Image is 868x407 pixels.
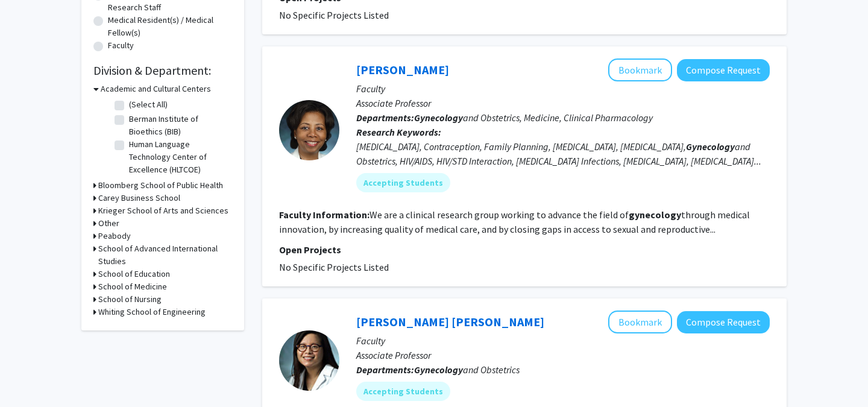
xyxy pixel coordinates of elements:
span: No Specific Projects Listed [279,9,389,21]
p: Open Projects [279,242,770,257]
b: Departments: [356,364,414,376]
h3: School of Medicine [98,280,167,293]
h3: Peabody [98,230,131,242]
h3: Krieger School of Arts and Sciences [98,204,228,217]
b: Gynecology [414,364,463,376]
b: gynecology [629,209,681,221]
button: Add Jenell Coleman to Bookmarks [608,58,672,81]
button: Compose Request to Chi Chiung Grace Chen [677,311,770,333]
b: Departments: [356,112,414,124]
label: (Select All) [129,98,168,111]
button: Add Chi Chiung Grace Chen to Bookmarks [608,311,672,333]
fg-read-more: We are a clinical research group working to advance the field of through medical innovation, by i... [279,209,750,235]
p: Faculty [356,81,770,96]
mat-chip: Accepting Students [356,382,450,401]
h3: School of Advanced International Studies [98,242,232,268]
p: Associate Professor [356,348,770,362]
h3: School of Nursing [98,293,162,306]
span: and Obstetrics, Medicine, Clinical Pharmacology [414,112,653,124]
p: Associate Professor [356,96,770,110]
h3: Other [98,217,119,230]
h3: School of Education [98,268,170,280]
h3: Bloomberg School of Public Health [98,179,223,192]
b: Gynecology [686,140,735,153]
b: Faculty Information: [279,209,370,221]
h3: Academic and Cultural Centers [101,83,211,95]
h3: Carey Business School [98,192,180,204]
div: [MEDICAL_DATA], Contraception, Family Planning, [MEDICAL_DATA], [MEDICAL_DATA], and Obstetrics, H... [356,139,770,168]
h3: Whiting School of Engineering [98,306,206,318]
p: Faculty [356,333,770,348]
iframe: Chat [9,353,51,398]
h2: Division & Department: [93,63,232,78]
mat-chip: Accepting Students [356,173,450,192]
label: Faculty [108,39,134,52]
label: Human Language Technology Center of Excellence (HLTCOE) [129,138,229,176]
span: and Obstetrics [414,364,520,376]
b: Research Keywords: [356,126,441,138]
button: Compose Request to Jenell Coleman [677,59,770,81]
span: No Specific Projects Listed [279,261,389,273]
b: Gynecology [414,112,463,124]
a: [PERSON_NAME] [PERSON_NAME] [356,314,544,329]
a: [PERSON_NAME] [356,62,449,77]
label: Berman Institute of Bioethics (BIB) [129,113,229,138]
label: Medical Resident(s) / Medical Fellow(s) [108,14,232,39]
